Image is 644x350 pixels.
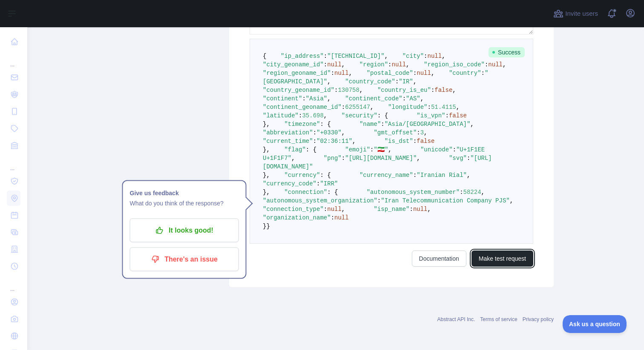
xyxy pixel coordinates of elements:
span: "IRR" [320,180,338,187]
span: , [342,61,345,68]
span: }, [263,189,270,196]
span: "security" [342,112,377,119]
span: "IR" [399,78,413,85]
span: "emoji" [345,146,370,153]
span: : [313,138,316,145]
span: : [334,87,338,94]
span: "ip_address" [281,53,324,60]
span: "current_time" [263,138,313,145]
span: "continent_geoname_id" [263,104,342,111]
span: : [388,61,391,68]
span: "region_iso_code" [424,61,485,68]
span: "autonomous_system_organization" [263,197,377,204]
button: Make test request [471,250,533,267]
span: , [327,95,331,102]
span: , [352,138,356,145]
span: "isp_name" [374,206,409,213]
span: : [331,70,334,77]
span: "abbreviation" [263,129,313,136]
span: 6255147 [345,104,370,111]
span: , [349,70,352,77]
span: , [442,53,445,60]
span: , [359,87,363,94]
span: 3 [420,129,424,136]
span: , [424,129,427,136]
span: : [313,129,316,136]
span: "country" [449,70,481,77]
span: "region_geoname_id" [263,70,331,77]
span: , [388,146,391,153]
div: ... [7,276,20,293]
span: , [406,61,409,68]
span: : [302,95,305,102]
span: : { [327,189,338,196]
span: : { [320,172,331,179]
span: null [334,214,349,221]
span: "is_dst" [385,138,413,145]
span: : [342,104,345,111]
span: , [420,95,424,102]
span: : [324,206,327,213]
span: "Asia" [306,95,327,102]
span: "timezone" [284,121,320,128]
span: null [327,61,342,68]
a: Terms of service [480,316,517,322]
span: "Iran Telecommunication Company PJS" [381,197,509,204]
span: : [381,121,384,128]
span: : [413,70,417,77]
span: null [327,206,342,213]
span: , [503,61,506,68]
span: , [510,197,513,204]
span: : [460,189,463,196]
span: : [402,95,406,102]
span: null [488,61,503,68]
span: "svg" [449,155,467,162]
button: Invite users [552,7,600,20]
span: , [470,121,474,128]
span: , [342,129,345,136]
span: false [449,112,467,119]
span: "autonomous_system_number" [367,189,460,196]
span: , [456,104,460,111]
button: It looks good! [130,219,239,242]
span: : { [320,121,331,128]
span: : { [306,146,316,153]
span: "[TECHNICAL_ID]" [327,53,384,60]
span: } [263,223,266,230]
span: "currency" [284,172,320,179]
span: "Iranian Rial" [417,172,467,179]
span: : [485,61,488,68]
button: There's an issue [130,248,239,271]
span: }, [263,121,270,128]
span: : [424,53,427,60]
span: , [428,206,431,213]
span: : [370,146,374,153]
span: , [481,189,485,196]
span: "postal_code" [367,70,413,77]
span: , [370,104,374,111]
span: "gmt_offset" [374,129,417,136]
iframe: Toggle Customer Support [563,315,627,333]
span: "[URL][DOMAIN_NAME]" [345,155,417,162]
span: "Asia/[GEOGRAPHIC_DATA]" [385,121,471,128]
a: Abstract API Inc. [437,316,475,322]
span: : [299,112,302,119]
span: , [327,78,331,85]
span: , [417,155,420,162]
span: "country_code" [345,78,395,85]
div: ... [7,51,20,68]
span: : [417,129,420,136]
span: null [334,70,349,77]
span: Success [489,47,525,57]
span: "longitude" [388,104,427,111]
span: "city" [402,53,424,60]
div: ... [7,155,20,172]
span: "currency_code" [263,180,316,187]
span: : [377,197,381,204]
span: null [413,206,428,213]
span: } [266,223,270,230]
span: : [481,70,485,77]
p: It looks good! [136,223,233,238]
a: Privacy policy [523,316,554,322]
span: "name" [359,121,381,128]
